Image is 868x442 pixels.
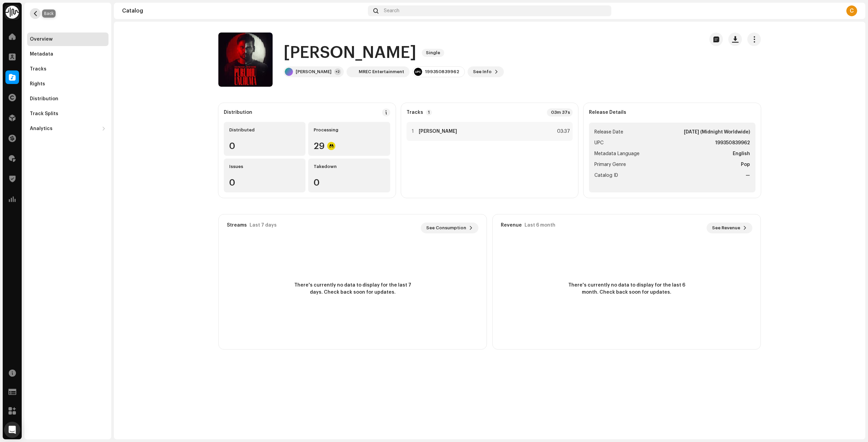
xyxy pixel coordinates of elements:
[122,8,365,14] div: Catalog
[227,223,247,228] div: Streams
[594,128,623,136] span: Release Date
[384,8,399,14] span: Search
[27,62,108,76] re-m-nav-item: Tracks
[594,171,618,180] span: Catalog ID
[501,223,522,228] div: Revenue
[707,223,752,233] button: See Revenue
[419,129,457,134] strong: [PERSON_NAME]
[27,107,108,121] re-m-nav-item: Track Splits
[27,77,108,91] re-m-nav-item: Rights
[733,150,750,158] strong: English
[422,49,444,57] span: Single
[473,65,492,79] span: See Info
[425,69,459,75] div: 199350839962
[30,66,46,72] div: Tracks
[715,139,750,147] strong: 199350839962
[746,171,750,180] strong: —
[27,92,108,106] re-m-nav-item: Distribution
[684,128,750,136] strong: [DATE] (Midnight Worldwide)
[566,282,688,296] span: There's currently no data to display for the last 6 month. Check back soon for updates.
[334,68,341,75] div: +2
[359,69,404,75] div: MREC Entertainment
[30,96,58,102] div: Distribution
[229,164,300,169] div: Issues
[468,66,504,77] button: See Info
[27,33,108,46] re-m-nav-item: Overview
[314,127,384,133] div: Processing
[555,127,570,135] div: 03:37
[27,47,108,61] re-m-nav-item: Metadata
[250,223,277,228] div: Last 7 days
[30,111,58,117] div: Track Splits
[547,108,573,117] div: 03m 37s
[27,122,108,135] re-m-nav-dropdown: Analytics
[594,161,626,169] span: Primary Genre
[30,37,53,42] div: Overview
[846,5,857,16] div: C
[741,161,750,169] strong: Pop
[421,223,478,233] button: See Consumption
[594,139,604,147] span: UPC
[292,282,414,296] span: There's currently no data to display for the last 7 days. Check back soon for updates.
[30,126,53,131] div: Analytics
[296,69,332,75] div: [PERSON_NAME]
[426,109,432,115] p-badge: 1
[229,127,300,133] div: Distributed
[348,68,356,76] img: c8ea3a4e-5b88-479e-b956-0f4692a96cf0
[525,223,555,228] div: Last 6 month
[712,221,740,235] span: See Revenue
[594,150,639,158] span: Metadata Language
[283,42,416,64] h1: [PERSON_NAME]
[5,5,19,19] img: 0f74c21f-6d1c-4dbc-9196-dbddad53419e
[224,110,252,115] div: Distribution
[589,110,626,115] strong: Release Details
[30,51,53,57] div: Metadata
[4,422,20,438] div: Open Intercom Messenger
[314,164,384,169] div: Takedown
[407,110,423,115] strong: Tracks
[426,221,466,235] span: See Consumption
[30,81,45,87] div: Rights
